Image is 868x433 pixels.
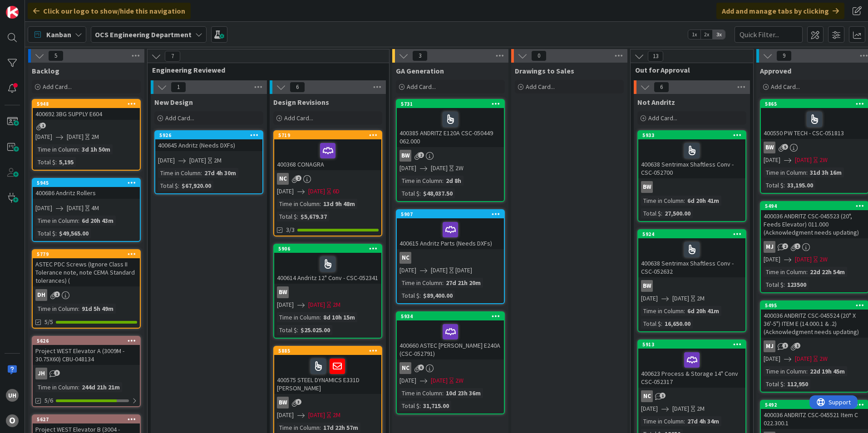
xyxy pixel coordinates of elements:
div: Time in Column [35,216,78,226]
div: Total $ [399,290,419,300]
span: : [78,382,79,392]
div: 5907 [397,210,504,218]
div: BW [764,142,775,153]
div: Time in Column [277,199,320,209]
div: 5,195 [57,157,76,167]
div: Time in Column [399,278,442,288]
span: 1 [40,123,46,128]
div: 5779 [37,251,140,257]
div: 5865 [761,100,868,108]
span: Drawings to Sales [515,66,574,75]
div: 400615 Andritz Parts (Needs DXFs) [397,218,504,249]
div: 400368 CONAGRA [274,139,381,170]
span: 2 [418,152,424,158]
div: BW [638,181,745,193]
div: 91d 5h 49m [79,304,116,314]
div: BW [397,150,504,162]
span: [DATE] [67,203,84,213]
span: [DATE] [308,410,325,420]
span: 5 [48,50,64,61]
div: 400036 ANDRITZ CSC-045523 (20", Feeds Elevator) 011.000 (Acknowledgment needs updating) [761,210,868,238]
div: 2d 8h [444,176,464,186]
div: 5906 [278,246,381,252]
div: 5934400660 ASTEC [PERSON_NAME] E240A (CSC-052791) [397,312,504,359]
div: 3d 1h 50m [79,144,113,154]
div: 5731400385 ANDRITZ E120A CSC-050449 062.000 [397,100,504,147]
div: 400692 3BG SUPPLY E604 [33,108,140,120]
div: 5926 [159,132,262,138]
div: 13d 9h 48m [321,199,357,209]
div: 5907 [401,211,504,217]
div: 6d 20h 41m [685,196,721,206]
div: NC [397,362,504,374]
div: 5494 [765,203,868,209]
span: [DATE] [795,255,812,264]
span: [DATE] [158,156,175,165]
div: 10d 23h 36m [444,388,483,398]
div: $5,679.37 [298,212,329,221]
div: 2M [91,132,99,142]
span: : [55,157,57,167]
span: [DATE] [399,376,416,385]
div: Time in Column [35,382,78,392]
div: 400575 STEEL DYNAMICS E331D [PERSON_NAME] [274,355,381,394]
span: 3 [54,370,60,376]
div: 4M [91,203,99,213]
div: MJ [764,241,775,253]
span: [DATE] [641,294,658,303]
span: : [661,208,662,218]
div: DH [35,289,47,301]
span: 3 [296,399,301,405]
div: $25.025.00 [298,325,332,335]
div: 123500 [785,280,809,290]
span: : [661,319,662,329]
span: : [442,388,444,398]
span: : [320,423,321,433]
div: 5934 [397,312,504,320]
span: Backlog [32,66,59,75]
span: : [806,267,808,277]
span: [DATE] [277,410,294,420]
div: 5885 [274,347,381,355]
div: Time in Column [399,176,442,186]
div: 33,195.00 [785,180,815,190]
div: Time in Column [277,312,320,322]
span: : [442,278,444,288]
span: 5 [782,144,788,150]
div: Project WEST Elevator A (3009M - 30.75X60) CBU-048134 [33,345,140,365]
div: 400550 PW TECH - CSC-051813 [761,108,868,139]
div: Add and manage tabs by clicking [716,3,844,19]
img: Visit kanbanzone.com [6,6,19,19]
span: 1 [171,82,186,93]
div: NC [399,362,411,374]
div: 5779ASTEC PDC Screws (Ignore Class II Tolerance note, note CEMA Standard tolerances) ( [33,250,140,286]
span: [DATE] [795,155,812,165]
div: 27d 4h 30m [202,168,238,178]
div: 5924 [642,231,745,237]
span: : [684,196,685,206]
div: 2W [455,376,464,385]
div: 5926 [155,131,262,139]
span: : [684,416,685,426]
div: 5492400036 ANDRITZ CSC-045521 Item C 022.300.1 [761,401,868,429]
div: DH [33,289,140,301]
div: JH [33,368,140,379]
span: 6 [654,82,669,93]
div: 400686 Andritz Rollers [33,187,140,199]
span: [DATE] [35,203,52,213]
div: BW [274,397,381,408]
span: : [784,280,785,290]
div: 5945400686 Andritz Rollers [33,179,140,199]
div: 5719 [274,131,381,139]
span: Add Card... [771,83,800,91]
span: : [419,188,421,198]
div: Time in Column [641,416,684,426]
span: 0 [531,50,547,61]
span: [DATE] [35,132,52,142]
div: Time in Column [35,144,78,154]
div: 5913 [642,341,745,348]
div: 5865400550 PW TECH - CSC-051813 [761,100,868,139]
span: Add Card... [648,114,677,122]
div: MJ [761,241,868,253]
div: Total $ [35,228,55,238]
